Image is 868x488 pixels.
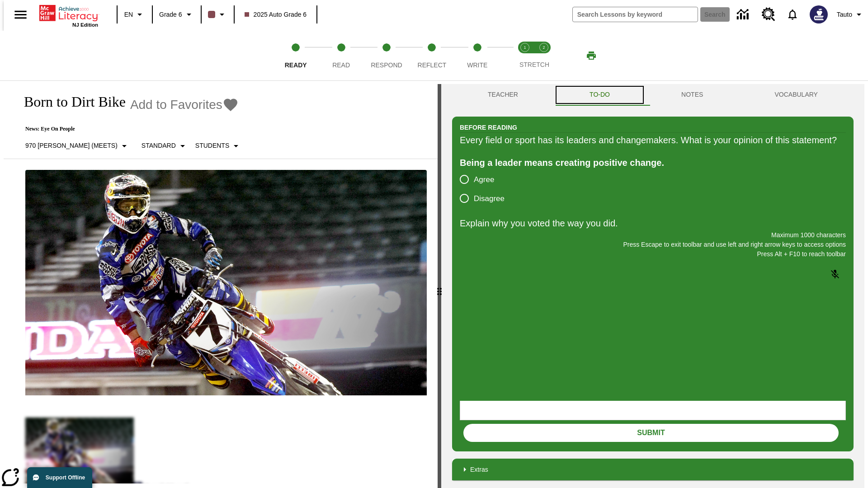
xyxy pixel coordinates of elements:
[22,138,133,154] button: Select Lexile, 970 Lexile (Meets)
[4,84,438,483] div: reading
[46,474,85,481] span: Support Offline
[285,61,307,69] span: Ready
[460,170,512,208] div: poll
[360,31,413,80] button: Respond step 3 of 5
[452,459,854,480] div: Extras
[124,10,133,19] span: EN
[524,45,526,50] text: 1
[833,6,868,23] button: Profile/Settings
[837,10,852,19] span: Tauto
[824,263,846,285] button: Click to activate and allow voice recognition
[120,6,149,23] button: Language: EN, Select a language
[460,133,846,147] div: Every field or sport has its leaders and changemakers. What is your opinion of this statement?
[463,424,839,442] button: Submit
[269,31,322,80] button: Ready step 1 of 5
[451,31,504,80] button: Write step 5 of 5
[204,6,231,23] button: Class color is dark brown. Change class color
[460,122,517,132] h2: Before Reading
[731,2,756,27] a: Data Center
[14,126,245,132] p: News: Eye On People
[195,141,229,150] p: Students
[467,61,487,69] span: Write
[371,61,402,69] span: Respond
[646,84,739,106] button: NOTES
[781,3,804,26] a: Notifications
[72,22,98,28] span: NJ Edition
[554,84,646,106] button: TO-DO
[245,10,307,19] span: 2025 Auto Grade 6
[7,1,34,28] button: Open side menu
[4,7,132,15] body: Explain why you voted the way you did. Maximum 1000 characters Press Alt + F10 to reach toolbar P...
[418,61,447,69] span: Reflect
[315,31,367,80] button: Read step 2 of 5
[138,138,192,154] button: Scaffolds, Standard
[25,170,427,396] img: Motocross racer James Stewart flies through the air on his dirt bike.
[756,2,781,27] a: Resource Center, Will open in new tab
[810,5,828,23] img: Avatar
[406,31,458,80] button: Reflect step 4 of 5
[474,174,494,186] span: Agree
[25,141,118,150] p: 970 [PERSON_NAME] (Meets)
[519,61,549,68] span: STRETCH
[573,7,698,22] input: search field
[460,155,846,170] div: Being a leader means creating positive change.
[804,3,833,26] button: Select a new avatar
[130,97,239,113] button: Add to Favorites - Born to Dirt Bike
[14,94,126,110] h1: Born to Dirt Bike
[739,84,854,106] button: VOCABULARY
[441,84,864,488] div: activity
[460,216,846,230] p: Explain why you voted the way you did.
[130,98,222,112] span: Add to Favorites
[470,465,488,474] p: Extras
[577,47,606,64] button: Print
[192,138,245,154] button: Select Student
[512,31,538,80] button: Stretch Read step 1 of 2
[39,3,98,28] div: Home
[332,61,350,69] span: Read
[460,249,846,259] p: Press Alt + F10 to reach toolbar
[156,6,198,23] button: Grade: Grade 6, Select a grade
[438,84,441,488] div: Press Enter or Spacebar and then press right and left arrow keys to move the slider
[452,84,554,106] button: Teacher
[452,84,854,106] div: Instructional Panel Tabs
[460,230,846,240] p: Maximum 1000 characters
[542,45,545,50] text: 2
[27,467,92,488] button: Support Offline
[474,193,505,205] span: Disagree
[142,141,176,150] p: Standard
[159,10,182,19] span: Grade 6
[531,31,557,80] button: Stretch Respond step 2 of 2
[460,240,846,249] p: Press Escape to exit toolbar and use left and right arrow keys to access options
